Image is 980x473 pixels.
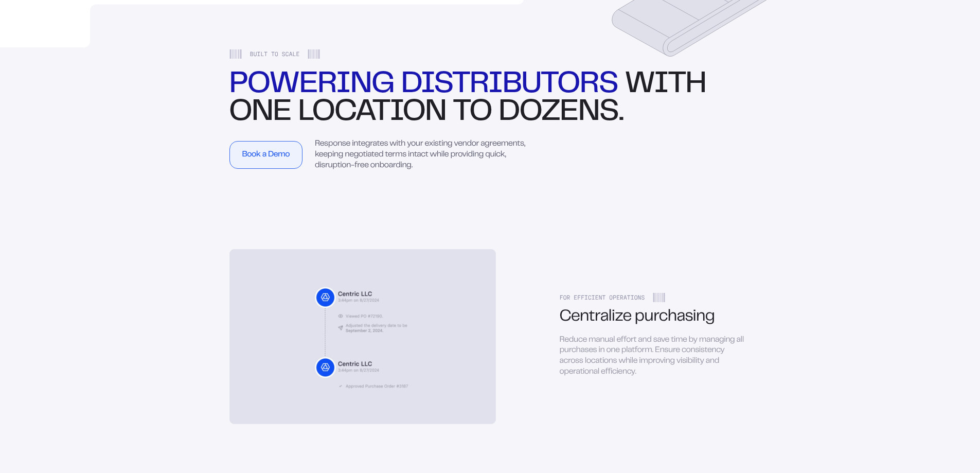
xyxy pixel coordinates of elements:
[560,335,750,378] div: Reduce manual effort and save time by managing all purchases in one platform. Ensure consistency ...
[229,49,751,59] div: BUILT TO SCALE
[625,72,706,98] span: WITH
[453,99,492,126] span: TO
[560,309,750,326] div: Centralize purchasing
[229,72,395,98] span: POWERING
[229,249,496,424] img: Centralize spend
[229,99,291,126] span: ONE
[298,99,446,126] span: LOCATION
[242,151,290,159] div: Book a Demo
[560,293,750,302] div: FOR EFFICIENT OPERATIONS
[498,99,623,126] span: DOZENS.
[229,141,302,169] a: Book a Demo
[401,72,618,98] span: DISTRIBUTORS
[315,139,530,171] div: Response integrates with your existing vendor agreements, keeping negotiated terms intact while p...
